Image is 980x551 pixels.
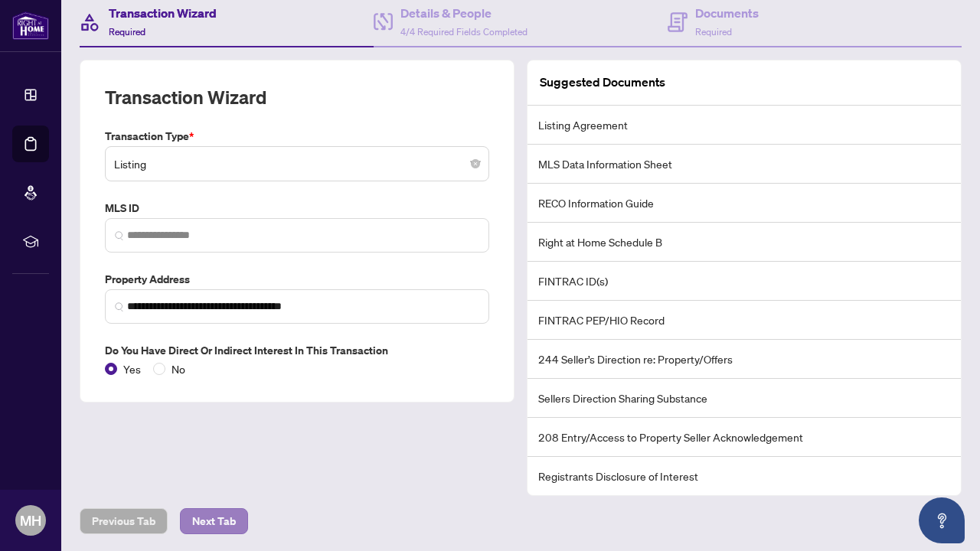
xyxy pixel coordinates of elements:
[528,418,961,457] li: 208 Entry/Access to Property Seller Acknowledgement
[80,508,168,534] button: Previous Tab
[109,4,217,22] h4: Transaction Wizard
[105,128,489,145] label: Transaction Type
[528,145,961,184] li: MLS Data Information Sheet
[117,360,147,377] span: Yes
[105,342,489,359] label: Do you have direct or indirect interest in this transaction
[695,4,759,22] h4: Documents
[12,11,49,40] img: logo
[115,231,124,240] img: search_icon
[695,26,732,37] span: Required
[109,26,145,37] span: Required
[115,302,124,311] img: search_icon
[105,271,489,288] label: Property Address
[528,262,961,301] li: FINTRAC ID(s)
[180,508,248,534] button: Next Tab
[471,159,480,168] span: close-circle
[20,510,41,531] span: MH
[528,379,961,418] li: Sellers Direction Sharing Substance
[528,340,961,379] li: 244 Seller’s Direction re: Property/Offers
[114,149,480,178] span: Listing
[528,301,961,340] li: FINTRAC PEP/HIO Record
[105,200,489,217] label: MLS ID
[105,85,266,109] h2: Transaction Wizard
[528,457,961,495] li: Registrants Disclosure of Interest
[540,73,665,92] article: Suggested Documents
[400,26,528,37] span: 4/4 Required Fields Completed
[400,4,528,22] h4: Details & People
[192,509,236,533] span: Next Tab
[528,223,961,262] li: Right at Home Schedule B
[528,184,961,223] li: RECO Information Guide
[528,106,961,145] li: Listing Agreement
[919,497,965,543] button: Open asap
[165,360,191,377] span: No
